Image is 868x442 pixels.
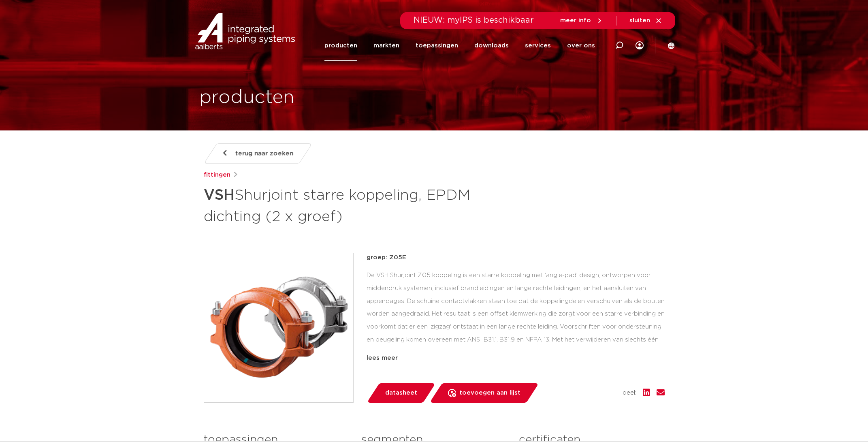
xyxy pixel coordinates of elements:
[385,386,417,399] span: datasheet
[560,17,591,23] span: meer info
[324,30,357,61] a: producten
[525,30,551,61] a: services
[199,85,294,111] h1: producten
[367,269,665,350] div: De VSH Shurjoint Z05 koppeling is een starre koppeling met ‘angle-pad’ design, ontworpen voor mid...
[203,143,312,164] a: terug naar zoeken
[204,253,353,402] img: Product Image for VSH Shurjoint starre koppeling, EPDM dichting (2 x groef)
[474,30,509,61] a: downloads
[560,17,603,24] a: meer info
[629,17,650,23] span: sluiten
[235,147,293,160] span: terug naar zoeken
[324,30,595,61] nav: Menu
[629,17,662,24] a: sluiten
[623,388,636,398] span: deel:
[459,386,520,399] span: toevoegen aan lijst
[414,16,534,24] span: NIEUW: myIPS is beschikbaar
[373,30,399,61] a: markten
[367,353,665,363] div: lees meer
[204,170,230,180] a: fittingen
[204,183,508,227] h1: Shurjoint starre koppeling, EPDM dichting (2 x groef)
[367,253,665,263] p: groep: Z05E
[416,30,458,61] a: toepassingen
[367,383,435,403] a: datasheet
[567,30,595,61] a: over ons
[204,188,235,203] strong: VSH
